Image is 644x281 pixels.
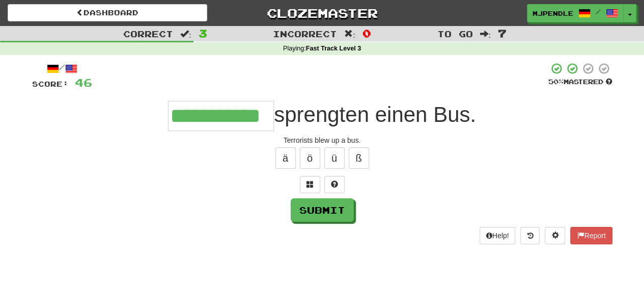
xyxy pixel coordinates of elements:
[199,27,207,39] span: 3
[275,147,296,169] button: ä
[548,78,564,86] span: 50 %
[32,80,69,88] span: Score:
[306,45,361,52] strong: Fast Track Level 3
[349,147,369,169] button: ß
[32,135,612,145] div: Terrorists blew up a bus.
[123,29,173,39] span: Correct
[527,4,624,22] a: mjpendle /
[548,78,612,87] div: Mastered
[362,27,371,39] span: 0
[75,76,92,89] span: 46
[8,4,207,21] a: Dashboard
[520,227,540,244] button: Round history (alt+y)
[596,8,601,15] span: /
[324,176,345,193] button: Single letter hint - you only get 1 per sentence and score half the points! alt+h
[324,147,345,169] button: ü
[180,30,191,38] span: :
[570,227,612,244] button: Report
[273,29,337,39] span: Incorrect
[300,147,320,169] button: ö
[437,29,472,39] span: To go
[32,62,92,75] div: /
[274,103,476,126] span: sprengten einen Bus.
[480,30,491,38] span: :
[498,27,507,39] span: 7
[480,227,516,244] button: Help!
[222,4,422,22] a: Clozemaster
[533,9,573,18] span: mjpendle
[300,176,320,193] button: Switch sentence to multiple choice alt+p
[291,198,354,222] button: Submit
[344,30,355,38] span: :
